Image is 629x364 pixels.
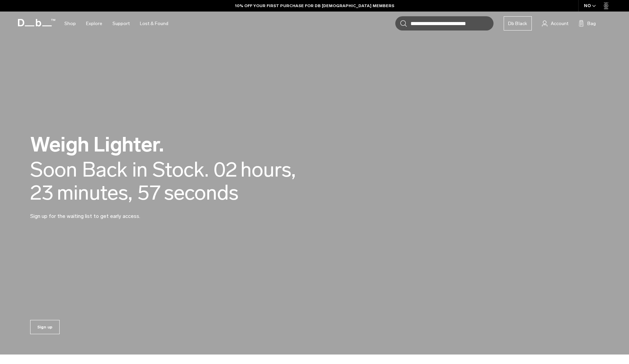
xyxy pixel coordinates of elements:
[30,320,60,334] a: Sign up
[57,181,132,204] span: minutes
[235,3,394,9] a: 10% OFF YOUR FIRST PURCHASE FOR DB [DEMOGRAPHIC_DATA] MEMBERS
[30,181,54,204] span: 23
[86,12,102,36] a: Explore
[30,158,209,181] div: Soon Back in Stock.
[240,158,296,181] span: hours,
[30,204,193,220] p: Sign up for the waiting list to get early access.
[59,12,173,36] nav: Main Navigation
[214,158,237,181] span: 02
[64,12,76,36] a: Shop
[551,20,568,27] span: Account
[542,19,568,27] a: Account
[112,12,130,36] a: Support
[30,134,335,155] h2: Weigh Lighter.
[138,181,161,204] span: 57
[140,12,168,36] a: Lost & Found
[587,20,596,27] span: Bag
[579,19,596,27] button: Bag
[128,180,132,205] span: ,
[504,16,532,31] a: Db Black
[164,181,238,204] span: seconds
